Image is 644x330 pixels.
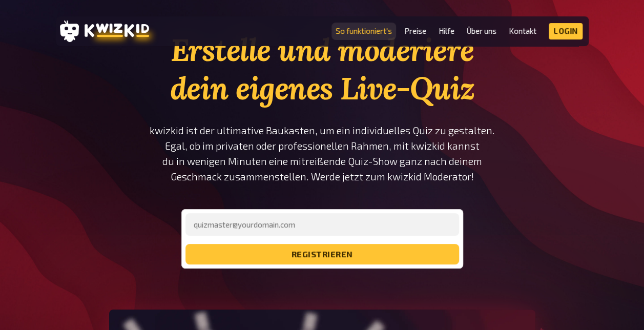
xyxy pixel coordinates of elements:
[509,27,536,35] a: Kontakt
[439,27,454,35] a: Hilfe
[467,27,496,35] a: Über uns
[404,27,426,35] a: Preise
[149,31,495,108] h1: Erstelle und moderiere dein eigenes Live-Quiz
[336,27,392,35] a: So funktioniert's
[149,123,495,184] p: kwizkid ist der ultimative Baukasten, um ein individuelles Quiz zu gestalten. Egal, ob im private...
[185,244,459,264] button: registrieren
[549,23,583,39] a: Login
[185,213,459,236] input: quizmaster@yourdomain.com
